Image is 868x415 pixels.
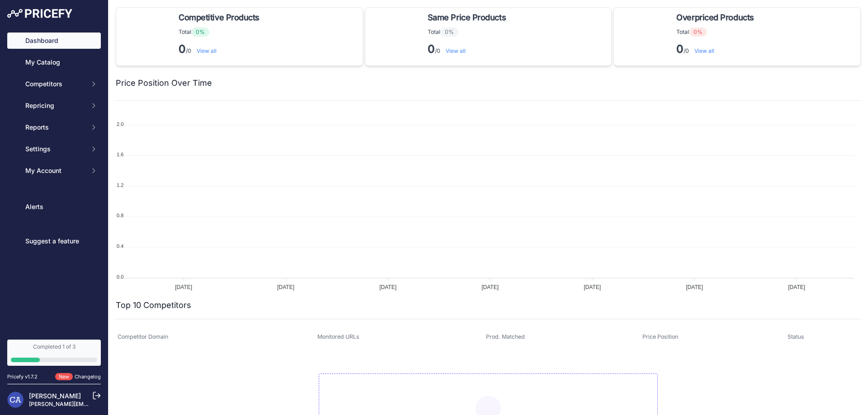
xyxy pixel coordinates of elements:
tspan: 0.8 [117,213,123,218]
div: Pricefy v1.7.2 [7,373,38,381]
a: View all [446,47,466,54]
tspan: 0.0 [117,274,123,280]
span: Monitored URLs [317,333,359,340]
span: Prod. Matched [486,333,525,340]
img: Pricefy Logo [7,9,72,18]
span: Same Price Products [428,11,506,24]
span: 0% [689,28,707,37]
a: View all [694,47,714,54]
span: My Account [25,166,85,175]
a: View all [197,47,217,54]
span: New [55,373,73,381]
span: Competitive Products [179,11,259,24]
span: Price Position [642,333,678,340]
button: My Account [7,163,101,179]
strong: 0 [676,42,684,56]
button: Repricing [7,98,101,114]
strong: 0 [428,42,435,56]
span: Overpriced Products [676,11,754,24]
tspan: [DATE] [175,284,192,290]
p: Total [179,28,263,37]
a: Completed 1 of 3 [7,340,101,366]
p: /0 [179,42,263,56]
span: 0% [191,28,209,37]
a: Suggest a feature [7,233,101,249]
button: Competitors [7,76,101,92]
a: My Catalog [7,54,101,70]
tspan: [DATE] [379,284,396,290]
div: Completed 1 of 3 [11,343,97,350]
a: [PERSON_NAME][EMAIL_ADDRESS][DOMAIN_NAME] [29,401,168,407]
button: Settings [7,141,101,157]
tspan: [DATE] [788,284,805,290]
tspan: 0.4 [117,243,123,249]
p: Total [428,28,509,37]
tspan: 2.0 [117,121,123,127]
button: Reports [7,119,101,135]
p: /0 [428,42,509,56]
tspan: [DATE] [481,284,499,290]
h2: Top 10 Competitors [116,299,191,312]
span: Competitor Domain [118,333,168,340]
p: /0 [676,42,757,56]
a: Dashboard [7,33,101,49]
tspan: 1.2 [117,182,123,188]
p: Total [676,28,757,37]
span: Reports [25,123,85,132]
a: Alerts [7,199,101,215]
span: Settings [25,145,85,154]
nav: Sidebar [7,33,101,329]
tspan: [DATE] [686,284,703,290]
tspan: [DATE] [584,284,601,290]
span: Status [788,333,804,340]
span: Repricing [25,101,85,110]
span: 0% [440,28,458,37]
h2: Price Position Over Time [116,77,212,89]
strong: 0 [179,42,186,56]
a: Changelog [75,373,101,380]
tspan: [DATE] [277,284,294,290]
span: Competitors [25,79,85,89]
a: [PERSON_NAME] [29,392,81,400]
tspan: 1.6 [117,152,123,157]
